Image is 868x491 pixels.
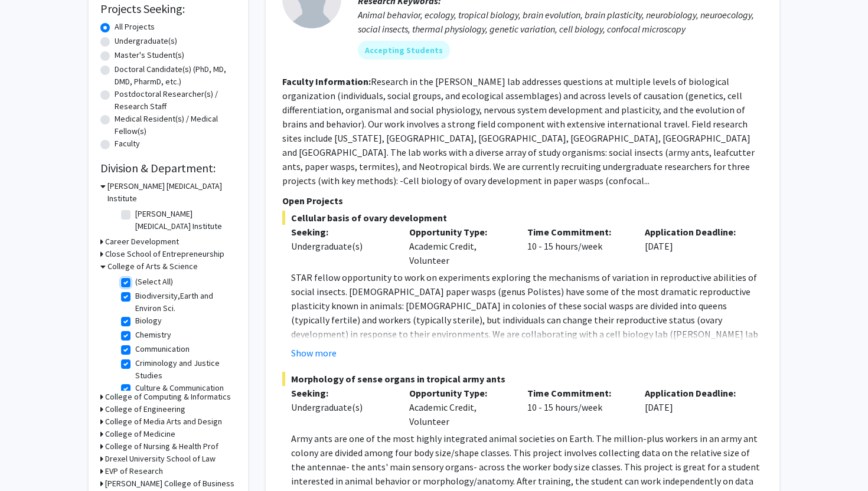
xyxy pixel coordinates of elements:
label: Faculty [115,138,140,150]
h3: College of Arts & Science [107,260,198,273]
label: Medical Resident(s) / Medical Fellow(s) [115,113,236,138]
h3: [PERSON_NAME] College of Business [105,477,234,490]
label: All Projects [115,21,155,33]
p: Opportunity Type: [409,386,510,400]
p: Application Deadline: [645,225,745,239]
h3: College of Medicine [105,428,175,440]
label: (Select All) [135,276,173,288]
div: Academic Credit, Volunteer [400,386,518,428]
button: Show more [291,346,337,360]
p: Time Commitment: [527,386,628,400]
h2: Division & Department: [100,161,236,175]
h3: College of Nursing & Health Prof [105,440,218,453]
label: [PERSON_NAME] [MEDICAL_DATA] Institute [135,208,233,233]
label: Communication [135,343,190,355]
h3: College of Computing & Informatics [105,391,231,403]
h3: Career Development [105,235,179,248]
div: 10 - 15 hours/week [518,225,637,267]
label: Postdoctoral Researcher(s) / Research Staff [115,88,236,113]
label: Culture & Communication [135,382,224,394]
p: Time Commitment: [527,225,628,239]
h3: College of Media Arts and Design [105,415,222,428]
label: Criminology and Justice Studies [135,357,233,382]
div: Academic Credit, Volunteer [400,225,518,267]
div: Undergraduate(s) [291,400,391,414]
p: Opportunity Type: [409,225,510,239]
p: Seeking: [291,386,391,400]
label: Undergraduate(s) [115,35,177,47]
h2: Projects Seeking: [100,2,236,16]
label: Chemistry [135,329,171,341]
iframe: Chat [9,438,50,482]
p: Seeking: [291,225,391,239]
div: Animal behavior, ecology, tropical biology, brain evolution, brain plasticity, neurobiology, neur... [358,8,763,36]
h3: College of Engineering [105,403,185,415]
label: Biology [135,315,162,327]
div: 10 - 15 hours/week [518,386,637,428]
h3: Drexel University School of Law [105,453,216,465]
div: Undergraduate(s) [291,239,391,253]
div: [DATE] [636,225,754,267]
h3: [PERSON_NAME] [MEDICAL_DATA] Institute [107,180,236,205]
div: [DATE] [636,386,754,428]
fg-read-more: Research in the [PERSON_NAME] lab addresses questions at multiple levels of biological organizati... [282,76,755,186]
h3: EVP of Research [105,465,163,477]
h3: Close School of Entrepreneurship [105,248,224,260]
span: Cellular basis of ovary development [282,211,763,225]
mat-chip: Accepting Students [358,41,450,60]
p: Open Projects [282,194,763,208]
p: STAR fellow opportunity to work on experiments exploring the mechanisms of variation in reproduct... [291,270,763,398]
label: Master's Student(s) [115,49,184,61]
span: Morphology of sense organs in tropical army ants [282,372,763,386]
b: Faculty Information: [282,76,371,87]
label: Doctoral Candidate(s) (PhD, MD, DMD, PharmD, etc.) [115,63,236,88]
label: Biodiversity,Earth and Environ Sci. [135,290,233,315]
p: Application Deadline: [645,386,745,400]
